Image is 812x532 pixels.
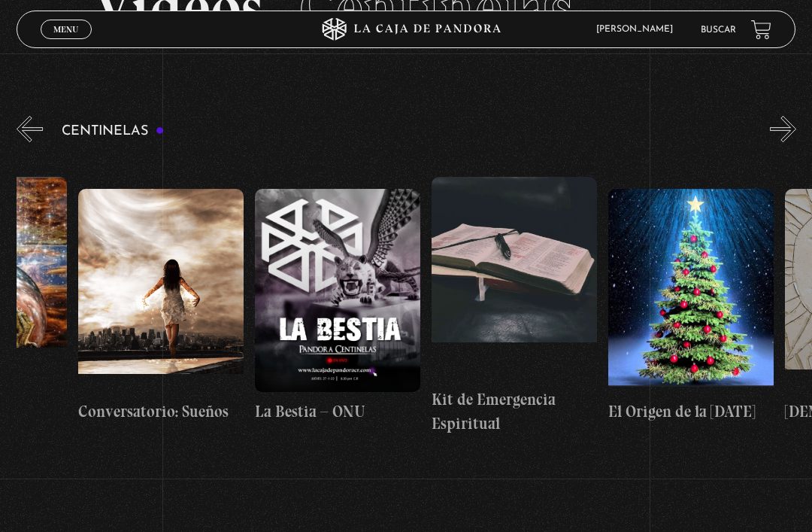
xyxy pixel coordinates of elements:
[608,400,774,424] h4: El Origen de la [DATE]
[78,400,244,424] h4: Conversatorio: Sueños
[49,38,84,48] span: Cerrar
[701,26,736,35] a: Buscar
[62,124,165,138] h3: Centinelas
[255,154,420,459] a: La Bestia – ONU
[608,154,774,459] a: El Origen de la [DATE]
[432,154,597,459] a: Kit de Emergencia Espiritual
[255,400,420,424] h4: La Bestia – ONU
[751,20,771,40] a: View your shopping cart
[17,116,43,142] button: Previous
[770,116,796,142] button: Next
[53,25,78,34] span: Menu
[78,154,244,459] a: Conversatorio: Sueños
[432,388,597,435] h4: Kit de Emergencia Espiritual
[589,25,688,34] span: [PERSON_NAME]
